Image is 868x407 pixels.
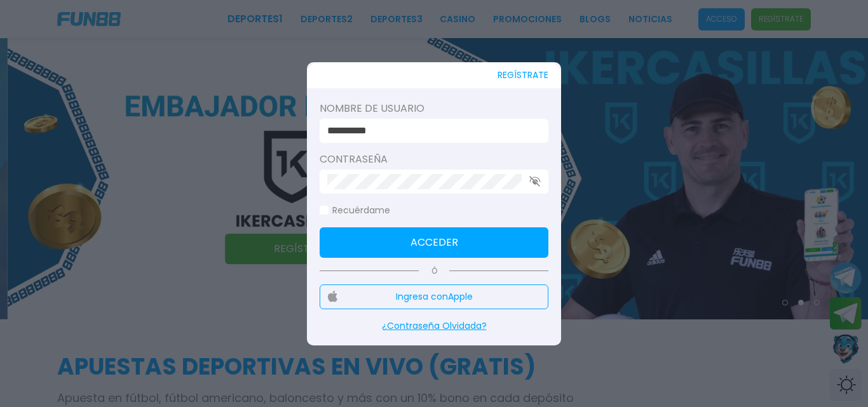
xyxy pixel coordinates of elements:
[320,265,548,277] p: Ó
[498,62,548,88] button: REGÍSTRATE
[320,152,548,167] label: Contraseña
[320,319,548,333] p: ¿Contraseña Olvidada?
[320,101,548,116] label: Nombre de usuario
[320,204,390,217] label: Recuérdame
[320,284,548,309] button: Ingresa conApple
[320,227,548,258] button: Acceder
